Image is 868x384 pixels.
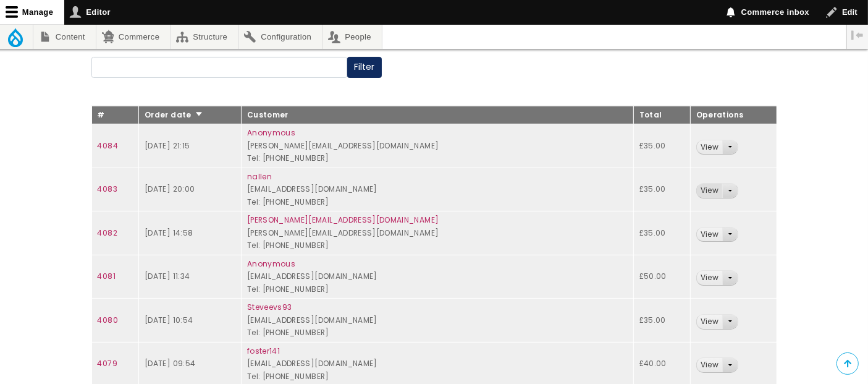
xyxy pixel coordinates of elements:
[98,315,118,325] a: 4080
[145,140,190,151] time: [DATE] 21:15
[145,109,203,120] a: Order date
[697,228,722,242] a: View
[247,127,295,138] a: Anonymous
[145,358,195,369] time: [DATE] 09:54
[247,215,439,225] a: [PERSON_NAME][EMAIL_ADDRESS][DOMAIN_NAME]
[347,57,382,78] button: Filter
[33,25,96,49] a: Content
[633,124,690,168] td: £35.00
[91,106,139,124] th: #
[633,255,690,299] td: £50.00
[247,346,280,356] a: foster141
[697,315,722,329] a: View
[145,271,190,281] time: [DATE] 11:34
[96,25,170,49] a: Commerce
[697,271,722,285] a: View
[98,184,117,194] a: 4083
[98,140,118,151] a: 4084
[98,271,116,281] a: 4081
[697,358,722,372] a: View
[171,25,238,49] a: Structure
[697,184,722,198] a: View
[241,124,633,168] td: [PERSON_NAME][EMAIL_ADDRESS][DOMAIN_NAME] Tel: [PHONE_NUMBER]
[241,211,633,255] td: [PERSON_NAME][EMAIL_ADDRESS][DOMAIN_NAME] Tel: [PHONE_NUMBER]
[98,228,117,238] a: 4082
[633,106,690,124] th: Total
[241,255,633,299] td: [EMAIL_ADDRESS][DOMAIN_NAME] Tel: [PHONE_NUMBER]
[98,358,117,369] a: 4079
[690,106,777,124] th: Operations
[241,168,633,211] td: [EMAIL_ADDRESS][DOMAIN_NAME] Tel: [PHONE_NUMBER]
[847,25,868,46] button: Vertical orientation
[145,184,195,194] time: [DATE] 20:00
[633,299,690,343] td: £35.00
[323,25,382,49] a: People
[239,25,322,49] a: Configuration
[247,302,292,312] a: Steveevs93
[247,171,272,182] a: nallen
[633,168,690,211] td: £35.00
[633,211,690,255] td: £35.00
[241,299,633,343] td: [EMAIL_ADDRESS][DOMAIN_NAME] Tel: [PHONE_NUMBER]
[145,315,193,325] time: [DATE] 10:54
[697,140,722,155] a: View
[241,106,633,124] th: Customer
[145,228,193,238] time: [DATE] 14:58
[247,258,295,269] a: Anonymous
